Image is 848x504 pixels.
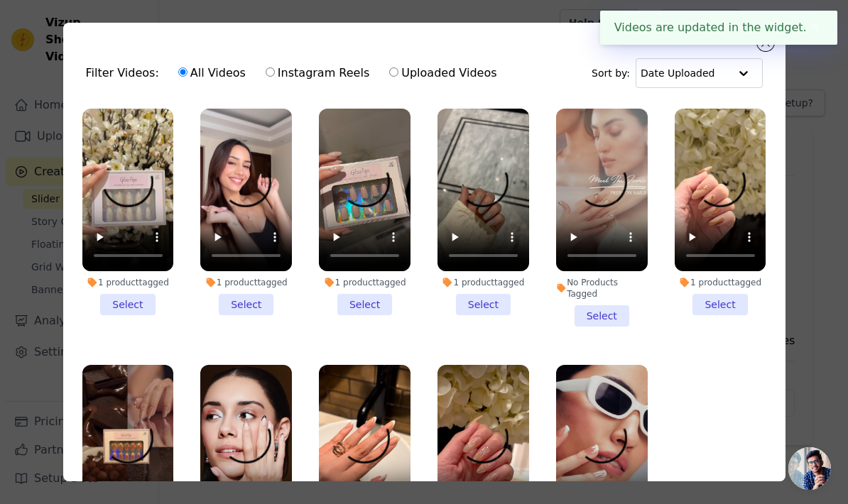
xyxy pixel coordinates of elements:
[82,277,174,288] div: 1 product tagged
[788,447,831,490] a: Open chat
[388,64,497,82] label: Uploaded Videos
[592,58,763,88] div: Sort by:
[675,277,766,288] div: 1 product tagged
[265,64,370,82] label: Instagram Reels
[807,19,823,36] button: Close
[600,11,837,45] div: Videos are updated in the widget.
[86,57,505,89] div: Filter Videos:
[437,277,529,288] div: 1 product tagged
[200,277,292,288] div: 1 product tagged
[178,64,246,82] label: All Videos
[319,277,411,288] div: 1 product tagged
[556,277,648,300] div: No Products Tagged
